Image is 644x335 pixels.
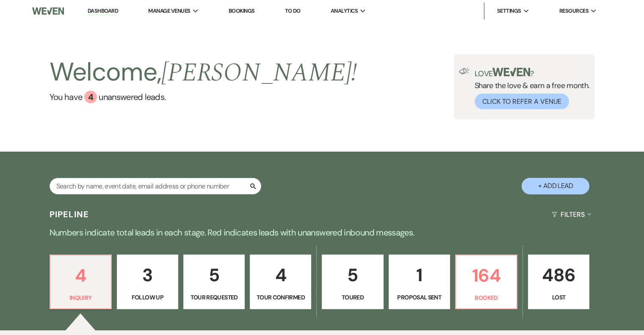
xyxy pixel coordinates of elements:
[50,208,89,220] h3: Pipeline
[189,261,239,289] p: 5
[50,255,112,310] a: 4Inquiry
[229,7,255,14] a: Bookings
[122,293,173,302] p: Follow Up
[117,255,178,310] a: 3Follow Up
[122,261,173,289] p: 3
[461,261,511,290] p: 164
[322,255,383,310] a: 5Toured
[533,261,584,289] p: 486
[394,293,445,302] p: Proposal Sent
[327,293,378,302] p: Toured
[161,53,357,92] span: [PERSON_NAME] !
[55,293,106,302] p: Inquiry
[327,261,378,289] p: 5
[475,68,590,78] p: Love ?
[475,94,569,109] button: Click to Refer a Venue
[250,255,311,310] a: 4Tour Confirmed
[88,7,118,15] a: Dashboard
[389,255,450,310] a: 1Proposal Sent
[148,7,190,15] span: Manage Venues
[285,7,301,14] a: To Do
[55,261,106,290] p: 4
[528,255,589,310] a: 486Lost
[189,293,239,302] p: Tour Requested
[492,68,530,76] img: weven-logo-green.svg
[470,68,590,109] div: Share the love & earn a free month.
[331,7,358,15] span: Analytics
[50,91,357,103] a: You have 4 unanswered leads.
[455,255,517,310] a: 164Booked
[50,54,357,91] h2: Welcome,
[32,2,64,20] img: Weven Logo
[497,7,521,15] span: Settings
[533,293,584,302] p: Lost
[548,203,594,226] button: Filters
[255,261,306,289] p: 4
[461,293,511,302] p: Booked
[394,261,445,289] p: 1
[17,226,627,239] p: Numbers indicate total leads in each stage. Red indicates leads with unanswered inbound messages.
[183,255,245,310] a: 5Tour Requested
[84,91,97,103] div: 4
[459,68,470,75] img: loud-speaker-illustration.svg
[50,178,261,194] input: Search by name, event date, email address or phone number
[559,7,589,15] span: Resources
[255,293,306,302] p: Tour Confirmed
[522,178,589,194] button: + Add Lead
